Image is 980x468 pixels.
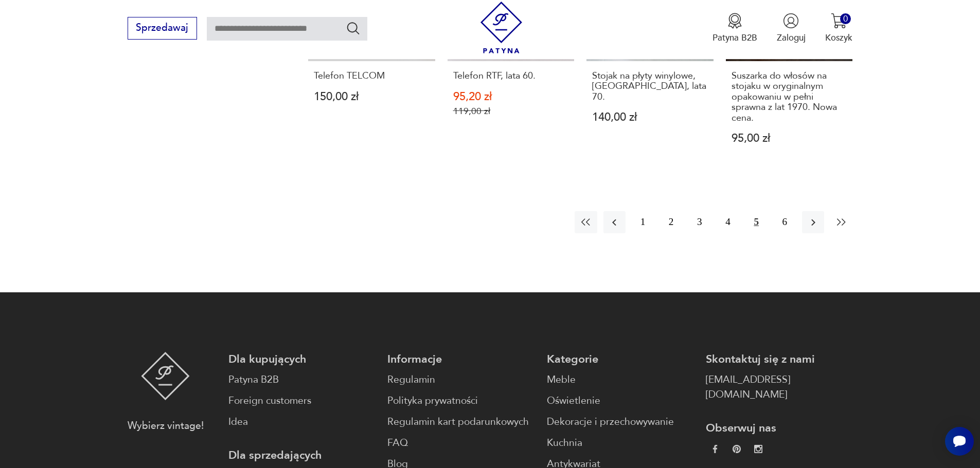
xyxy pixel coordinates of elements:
p: 150,00 zł [314,91,430,102]
img: Ikona koszyka [831,13,847,29]
button: Sprzedawaj [128,17,197,40]
button: 5 [745,211,768,233]
img: Ikonka użytkownika [783,13,799,29]
a: Ikona medaluPatyna B2B [712,13,757,44]
h3: Suszarka do włosów na stojaku w oryginalnym opakowaniu w pełni sprawna z lat 1970. Nowa cena. [732,71,847,123]
a: Dekoracje i przechowywanie [547,415,693,429]
img: da9060093f698e4c3cedc1453eec5031.webp [711,445,719,453]
img: 37d27d81a828e637adc9f9cb2e3d3a8a.webp [733,445,741,453]
a: Idea [228,415,375,429]
button: 2 [660,211,682,233]
p: Dla sprzedających [228,448,375,463]
p: Zaloguj [777,32,806,44]
button: 0Koszyk [825,13,852,44]
p: 95,00 zł [732,133,847,144]
a: Foreign customers [228,394,375,408]
div: 0 [840,13,851,24]
img: Patyna - sklep z meblami i dekoracjami vintage [141,352,190,400]
p: Wybierz vintage! [128,419,204,434]
a: FAQ [387,436,534,451]
p: Patyna B2B [712,32,757,44]
p: 119,00 zł [453,106,569,117]
a: Polityka prywatności [387,394,534,408]
button: 1 [632,211,654,233]
p: Skontaktuj się z nami [706,352,852,367]
img: c2fd9cf7f39615d9d6839a72ae8e59e5.webp [754,445,762,453]
button: 6 [774,211,796,233]
p: 140,00 zł [592,112,708,123]
h3: Telefon TELCOM [314,71,430,81]
h3: Stojak na płyty winylowe, [GEOGRAPHIC_DATA], lata 70. [592,71,708,102]
a: Sprzedawaj [128,25,197,33]
img: Ikona medalu [727,13,743,29]
button: Szukaj [346,21,361,35]
p: Obserwuj nas [706,421,852,436]
button: Patyna B2B [712,13,757,44]
a: Regulamin [387,372,534,387]
iframe: Smartsupp widget button [945,427,974,456]
button: Zaloguj [777,13,806,44]
h3: Telefon RTF, lata 60. [453,71,569,81]
p: 95,20 zł [453,91,569,102]
a: Oświetlenie [547,394,693,408]
p: Kategorie [547,352,693,367]
button: 3 [688,211,710,233]
p: Koszyk [825,32,852,44]
a: Meble [547,372,693,387]
p: Dla kupujących [228,352,375,367]
a: [EMAIL_ADDRESS][DOMAIN_NAME] [706,372,852,402]
a: Patyna B2B [228,372,375,387]
p: Informacje [387,352,534,367]
img: Patyna - sklep z meblami i dekoracjami vintage [475,2,527,53]
a: Kuchnia [547,436,693,451]
button: 4 [717,211,739,233]
a: Regulamin kart podarunkowych [387,415,534,429]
